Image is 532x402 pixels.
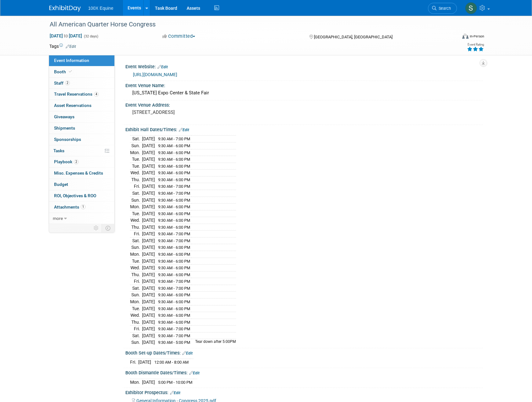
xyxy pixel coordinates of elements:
[142,224,155,231] td: [DATE]
[130,170,142,176] td: Wed.
[158,238,190,243] span: 9:30 AM - 7:00 PM
[142,142,155,149] td: [DATE]
[142,251,155,258] td: [DATE]
[125,368,483,376] div: Booth Dismantle Dates/Times:
[158,184,190,189] span: 9:30 AM - 7:00 PM
[142,258,155,265] td: [DATE]
[130,332,142,339] td: Sat.
[49,55,114,66] a: Event Information
[158,245,190,250] span: 9:30 AM - 6:00 PM
[142,319,155,326] td: [DATE]
[158,232,190,236] span: 9:30 AM - 7:00 PM
[142,204,155,210] td: [DATE]
[130,204,142,210] td: Mon.
[130,88,478,98] div: [US_STATE] Expo Center & State Fair
[130,224,142,231] td: Thu.
[142,183,155,190] td: [DATE]
[142,176,155,183] td: [DATE]
[158,150,190,155] span: 9:30 AM - 6:00 PM
[158,327,190,331] span: 9:30 AM - 7:00 PM
[54,126,75,131] span: Shipments
[130,258,142,265] td: Tue.
[142,292,155,299] td: [DATE]
[436,6,451,11] span: Search
[142,278,155,285] td: [DATE]
[130,176,142,183] td: Thu.
[54,159,79,164] span: Playbook
[130,237,142,244] td: Sat.
[130,149,142,156] td: Mon.
[49,156,114,167] a: Playbook2
[54,114,74,119] span: Giveaways
[130,278,142,285] td: Fri.
[142,149,155,156] td: [DATE]
[66,44,76,49] a: Edit
[47,19,447,30] div: All American Quarter Horse Congress
[142,379,155,385] td: [DATE]
[133,72,177,77] a: [URL][DOMAIN_NAME]
[130,183,142,190] td: Fri.
[125,62,483,70] div: Event Website:
[142,237,155,244] td: [DATE]
[130,312,142,319] td: Wed.
[158,293,190,297] span: 9:30 AM - 6:00 PM
[49,123,114,134] a: Shipments
[158,143,190,148] span: 9:30 AM - 6:00 PM
[158,225,190,230] span: 9:30 AM - 6:00 PM
[130,265,142,271] td: Wed.
[130,142,142,149] td: Sun.
[142,190,155,197] td: [DATE]
[182,351,193,355] a: Edit
[130,217,142,224] td: Wed.
[49,66,114,77] a: Booth
[142,163,155,170] td: [DATE]
[158,164,190,169] span: 9:30 AM - 6:00 PM
[138,359,151,366] td: [DATE]
[125,125,483,133] div: Exhibit Hall Dates/Times:
[49,5,81,12] img: ExhibitDay
[49,168,114,179] a: Misc. Expenses & Credits
[469,34,484,39] div: In-Person
[130,156,142,163] td: Tue.
[54,137,81,142] span: Sponsorships
[142,231,155,237] td: [DATE]
[158,272,190,277] span: 9:30 AM - 6:00 PM
[142,265,155,271] td: [DATE]
[54,81,70,86] span: Staff
[94,92,99,97] span: 4
[142,244,155,251] td: [DATE]
[428,3,457,14] a: Search
[158,218,190,223] span: 9:30 AM - 6:00 PM
[63,33,69,38] span: to
[142,170,155,176] td: [DATE]
[54,182,68,187] span: Budget
[74,159,79,164] span: 2
[158,279,190,284] span: 9:30 AM - 7:00 PM
[158,265,190,270] span: 9:30 AM - 6:00 PM
[49,134,114,145] a: Sponsorships
[158,380,192,385] span: 5:00 PM - 10:00 PM
[49,111,114,122] a: Giveaways
[69,70,72,73] i: Booth reservation complete
[88,6,113,11] span: 100X Equine
[158,306,190,311] span: 9:30 AM - 6:00 PM
[130,285,142,292] td: Sat.
[54,170,103,176] span: Misc. Expenses & Credits
[130,271,142,278] td: Thu.
[54,58,89,63] span: Event Information
[142,332,155,339] td: [DATE]
[189,371,200,375] a: Edit
[142,197,155,204] td: [DATE]
[142,285,155,292] td: [DATE]
[49,78,114,89] a: Staff2
[49,213,114,224] a: more
[53,216,63,221] span: more
[142,217,155,224] td: [DATE]
[130,244,142,251] td: Sun.
[130,136,142,142] td: Sat.
[132,109,267,115] pre: [STREET_ADDRESS]
[142,271,155,278] td: [DATE]
[130,359,138,366] td: Fri.
[158,198,190,203] span: 9:30 AM - 6:00 PM
[154,360,189,365] span: 12:00 AM - 8:00 AM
